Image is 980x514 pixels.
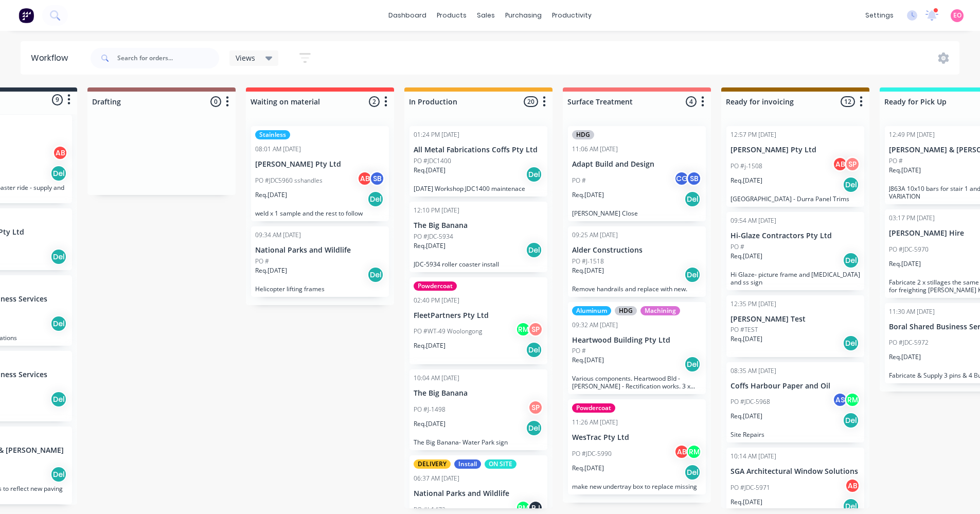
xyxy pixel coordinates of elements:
[547,8,597,23] div: productivity
[409,126,547,197] div: 01:24 PM [DATE]All Metal Fabrications Coffs Pty LtdPO #JDC1400Req.[DATE]Del[DATE] Workshop JDC140...
[730,195,860,203] p: [GEOGRAPHIC_DATA] - Durra Panel Trims
[255,231,301,240] div: 09:34 AM [DATE]
[845,156,860,172] div: SP
[684,267,701,283] div: Del
[357,171,372,186] div: AB
[889,166,921,175] p: Req. [DATE]
[730,162,762,171] p: PO #j-1508
[572,209,702,217] p: [PERSON_NAME] Close
[572,464,604,473] p: Req. [DATE]
[889,245,929,254] p: PO #JDC-5970
[889,156,903,166] p: PO #
[730,452,776,461] div: 10:14 AM [DATE]
[572,145,618,154] div: 11:06 AM [DATE]
[414,281,457,291] div: Powdercoat
[414,296,459,305] div: 02:40 PM [DATE]
[889,352,921,362] p: Req. [DATE]
[845,392,860,407] div: RM
[572,403,615,413] div: Powdercoat
[409,202,547,272] div: 12:10 PM [DATE]The Big BananaPO #JDC-5934Req.[DATE]DelJDC-5934 roller coaster install
[414,459,451,469] div: DELIVERY
[572,231,618,240] div: 09:25 AM [DATE]
[414,389,543,398] p: The Big Banana
[572,418,618,427] div: 11:26 AM [DATE]
[255,246,385,255] p: National Parks and Wildlife
[485,459,516,469] div: ON SITE
[236,52,255,63] span: Views
[432,8,472,23] div: products
[684,356,701,373] div: Del
[117,48,219,68] input: Search for orders...
[515,322,531,337] div: RM
[684,191,701,207] div: Del
[674,171,689,186] div: CG
[255,257,269,266] p: PO #
[674,444,689,459] div: AB
[414,341,446,350] p: Req. [DATE]
[568,126,706,221] div: HDG11:06 AM [DATE]Adapt Build and DesignPO #CGSBReq.[DATE]Del[PERSON_NAME] Close
[730,325,758,334] p: PO #TEST
[730,315,860,324] p: [PERSON_NAME] Test
[572,176,586,185] p: PO #
[726,212,864,290] div: 09:54 AM [DATE]Hi-Glaze Contractors Pty LtdPO #Req.[DATE]DelHi Glaze- picture frame and [MEDICAL_...
[572,483,702,490] p: make new undertray box to replace missing
[383,8,432,23] a: dashboard
[414,166,446,175] p: Req. [DATE]
[454,459,481,469] div: Install
[730,271,860,286] p: Hi Glaze- picture frame and [MEDICAL_DATA] and ss sign
[414,405,446,414] p: PO #J-1498
[255,130,290,139] div: Stainless
[369,171,385,186] div: SB
[409,369,547,450] div: 10:04 AM [DATE]The Big BananaPO #J-1498SPReq.[DATE]DelThe Big Banana- Water Park sign
[843,335,859,351] div: Del
[500,8,547,23] div: purchasing
[832,392,848,407] div: AS
[414,260,543,268] p: JDC-5934 roller coaster install
[730,130,776,139] div: 12:57 PM [DATE]
[568,399,706,494] div: Powdercoat11:26 AM [DATE]WesTrac Pty LtdPO #JDC-5990ABRMReq.[DATE]Delmake new undertray box to re...
[730,216,776,225] div: 09:54 AM [DATE]
[572,336,702,345] p: Heartwood Building Pty Ltd
[843,252,859,269] div: Del
[526,420,542,436] div: Del
[255,285,385,293] p: Helicopter lifting frames
[572,449,612,458] p: PO #JDC-5990
[889,130,935,139] div: 12:49 PM [DATE]
[50,391,67,407] div: Del
[572,246,702,255] p: Alder Constructions
[730,299,776,309] div: 12:35 PM [DATE]
[684,464,701,481] div: Del
[845,478,860,493] div: AB
[843,412,859,429] div: Del
[889,307,935,316] div: 11:30 AM [DATE]
[414,156,451,166] p: PO #JDC1400
[860,8,899,23] div: settings
[572,130,594,139] div: HDG
[572,160,702,169] p: Adapt Build and Design
[31,52,73,64] div: Workflow
[367,267,384,283] div: Del
[255,209,385,217] p: weld x 1 sample and the rest to follow
[730,467,860,476] p: SGA Architectural Window Solutions
[414,130,459,139] div: 01:24 PM [DATE]
[572,433,702,442] p: WesTrac Pty Ltd
[414,146,543,154] p: All Metal Fabrications Coffs Pty Ltd
[686,444,702,459] div: RM
[572,375,702,390] p: Various components. Heartwood Bld - [PERSON_NAME] - Rectification works. 3 x jobs
[52,145,68,161] div: AB
[686,171,702,186] div: SB
[414,241,446,251] p: Req. [DATE]
[528,322,543,337] div: SP
[526,166,542,183] div: Del
[50,249,67,265] div: Del
[832,156,848,172] div: AB
[730,412,762,421] p: Req. [DATE]
[730,252,762,261] p: Req. [DATE]
[251,226,389,297] div: 09:34 AM [DATE]National Parks and WildlifePO #Req.[DATE]DelHelicopter lifting frames
[251,126,389,221] div: Stainless08:01 AM [DATE][PERSON_NAME] Pty LtdPO #JDC5960 sshandlesABSBReq.[DATE]Delweld x 1 sampl...
[414,311,543,320] p: FleetPartners Pty Ltd
[889,214,935,223] div: 03:17 PM [DATE]
[526,242,542,258] div: Del
[367,191,384,207] div: Del
[526,342,542,358] div: Del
